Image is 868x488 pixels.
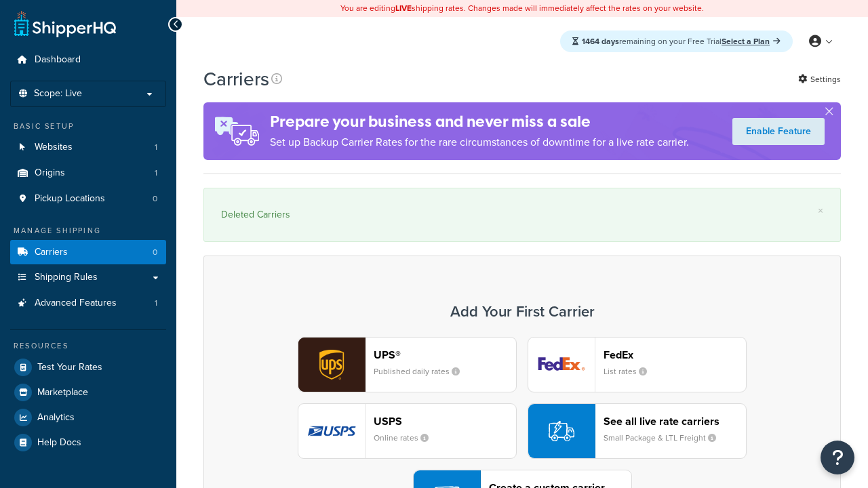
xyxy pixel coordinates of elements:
a: Select a Plan [722,35,781,47]
header: FedEx [604,348,746,361]
small: Online rates [374,432,439,444]
span: 1 [155,167,157,179]
header: USPS [374,415,516,428]
span: 1 [155,298,157,309]
img: usps logo [298,404,365,458]
a: ShipperHQ Home [14,10,116,37]
span: Advanced Features [35,298,117,309]
small: Small Package & LTL Freight [604,432,727,444]
small: Published daily rates [374,365,471,378]
button: fedEx logoFedExList rates [528,337,747,392]
a: Settings [798,70,841,89]
span: Marketplace [37,387,88,399]
b: LIVE [395,2,412,14]
header: UPS® [374,348,516,361]
img: ad-rules-rateshop-fe6ec290ccb7230408bd80ed9643f0289d75e0ffd9eb532fc0e269fcd187b520.png [203,102,270,160]
a: Origins 1 [10,161,166,186]
span: Scope: Live [34,88,82,100]
h1: Carriers [203,66,269,92]
img: icon-carrier-liverate-becf4550.svg [549,418,574,444]
button: See all live rate carriersSmall Package & LTL Freight [528,403,747,459]
span: 1 [155,142,157,153]
img: fedEx logo [528,338,595,392]
li: Origins [10,161,166,186]
a: Websites 1 [10,135,166,160]
li: Advanced Features [10,291,166,316]
a: Test Your Rates [10,355,166,380]
a: Advanced Features 1 [10,291,166,316]
img: ups logo [298,338,365,392]
a: Help Docs [10,430,166,455]
h3: Add Your First Carrier [218,304,827,320]
div: Resources [10,340,166,352]
span: Websites [35,142,73,153]
button: ups logoUPS®Published daily rates [298,337,517,392]
li: Websites [10,135,166,160]
span: Pickup Locations [35,193,105,205]
a: Dashboard [10,47,166,73]
li: Carriers [10,240,166,265]
a: Shipping Rules [10,265,166,290]
a: Enable Feature [732,118,825,145]
a: Analytics [10,405,166,430]
span: Analytics [37,412,75,424]
div: Basic Setup [10,121,166,132]
a: Pickup Locations 0 [10,186,166,211]
span: Origins [35,167,65,179]
div: Manage Shipping [10,225,166,237]
p: Set up Backup Carrier Rates for the rare circumstances of downtime for a live rate carrier. [270,133,689,152]
button: usps logoUSPSOnline rates [298,403,517,459]
span: Carriers [35,247,68,258]
a: Carriers 0 [10,240,166,265]
span: Test Your Rates [37,362,102,373]
span: 0 [153,247,157,258]
a: × [818,205,823,216]
small: List rates [604,365,658,378]
span: 0 [153,193,157,205]
span: Help Docs [37,437,81,449]
span: Shipping Rules [35,272,98,283]
button: Open Resource Center [821,441,854,474]
div: Deleted Carriers [221,205,823,224]
div: remaining on your Free Trial [560,30,793,52]
header: See all live rate carriers [604,415,746,428]
h4: Prepare your business and never miss a sale [270,110,689,133]
a: Marketplace [10,380,166,405]
span: Dashboard [35,54,81,66]
strong: 1464 days [582,35,619,47]
li: Pickup Locations [10,186,166,211]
